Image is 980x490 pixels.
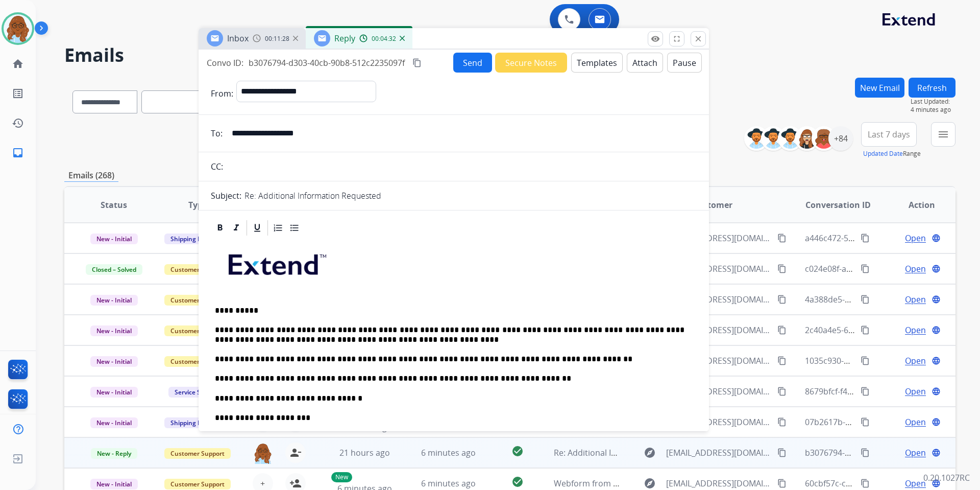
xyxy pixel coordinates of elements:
mat-icon: explore [644,477,656,489]
mat-icon: content_copy [777,448,787,457]
h2: Emails [64,45,955,65]
span: New - Initial [90,417,138,428]
span: 8679bfcf-f4e9-42ac-a88c-9da613533299 [805,386,955,397]
p: To: [211,127,223,139]
mat-icon: home [12,58,24,70]
button: Refresh [909,78,955,98]
mat-icon: language [932,448,941,457]
span: Type [188,199,207,211]
div: Italic [229,220,244,236]
mat-icon: content_copy [777,479,787,488]
p: 0.20.1027RC [923,472,970,484]
mat-icon: language [932,234,941,243]
mat-icon: content_copy [777,325,787,335]
div: Bullet List [287,220,302,236]
button: Send [453,53,492,73]
div: Underline [250,220,265,236]
span: Open [905,263,926,275]
span: 00:11:28 [265,35,289,43]
p: Emails (268) [64,169,118,182]
mat-icon: content_copy [777,417,787,427]
mat-icon: content_copy [412,58,422,67]
button: Last 7 days [861,122,917,147]
span: New - Initial [90,387,138,398]
button: Secure Notes [495,53,567,73]
span: + [260,477,265,489]
button: New Email [855,78,904,98]
span: 60cbf57c-cdc0-4732-8372-7491aac5b680 [805,478,959,489]
span: Open [905,232,926,244]
p: New [331,472,352,482]
span: Last 7 days [868,132,910,136]
img: agent-avatar [253,442,273,464]
span: Customer Support [164,448,231,459]
span: New - Initial [90,325,138,336]
span: 07b2617b-c2cf-4d8f-a5c1-3a3c0365e7e2 [805,416,958,428]
span: New - Initial [90,356,138,367]
div: Ordered List [271,220,286,236]
span: Open [905,477,926,489]
mat-icon: content_copy [861,387,870,396]
mat-icon: content_copy [861,356,870,365]
span: Reply [334,33,355,44]
span: 6 minutes ago [421,447,476,458]
span: [EMAIL_ADDRESS][DOMAIN_NAME] [666,385,771,398]
span: [EMAIL_ADDRESS][DOMAIN_NAME] [666,293,771,306]
img: avatar [4,14,32,43]
span: Webform from [EMAIL_ADDRESS][DOMAIN_NAME] on [DATE] [554,478,785,489]
span: Open [905,293,926,306]
span: New - Initial [90,479,138,489]
mat-icon: person_add [289,477,302,489]
p: From: [211,87,233,100]
div: Bold [212,220,228,236]
span: Customer [693,199,732,211]
button: Pause [667,53,702,73]
span: b3076794-d303-40cb-90b8-512c2235097f [249,57,405,68]
mat-icon: explore [644,447,656,459]
span: Shipping Protection [164,234,234,244]
mat-icon: content_copy [861,264,870,273]
span: [EMAIL_ADDRESS][DOMAIN_NAME] [666,232,771,244]
span: c024e08f-ac63-4eb8-a336-7e94cd65fa3e [805,263,958,274]
mat-icon: content_copy [861,234,870,243]
mat-icon: inbox [12,147,24,159]
span: Re: Additional Information Requested [554,447,698,458]
button: Attach [627,53,663,73]
mat-icon: content_copy [861,325,870,335]
span: Customer Support [164,295,231,306]
button: Templates [571,53,623,73]
mat-icon: content_copy [777,387,787,396]
mat-icon: menu [937,128,949,141]
span: 2c40a4e5-6e41-413a-9e45-b2cc76231b51 [805,324,962,336]
span: 00:04:32 [372,35,396,43]
span: Open [905,416,926,428]
mat-icon: list_alt [12,87,24,100]
span: Last Updated: [911,98,955,106]
span: Shipping Protection [164,417,234,428]
span: Customer Support [164,479,231,489]
mat-icon: language [932,356,941,365]
mat-icon: content_copy [861,295,870,304]
span: 1035c930-d755-41b5-a6b2-33cdeeb5dd43 [805,355,965,366]
mat-icon: language [932,295,941,304]
span: 21 hours ago [339,447,390,458]
span: a446c472-50fa-4a42-ad7d-dbc395115915 [805,232,961,244]
span: Customer Support [164,325,231,336]
p: Subject: [211,190,241,202]
mat-icon: person_remove [289,447,302,459]
span: [EMAIL_ADDRESS][DOMAIN_NAME] [666,355,771,367]
button: Updated Date [863,150,903,158]
span: Open [905,385,926,398]
span: b3076794-d303-40cb-90b8-512c2235097f [805,447,961,458]
span: 6 minutes ago [421,478,476,489]
span: Conversation ID [805,199,871,211]
mat-icon: language [932,325,941,335]
span: 4a388de5-d2db-44d8-a0f5-90f6da387438 [805,294,961,305]
mat-icon: history [12,117,24,129]
mat-icon: content_copy [861,448,870,457]
mat-icon: check_circle [511,445,524,457]
span: [EMAIL_ADDRESS][DOMAIN_NAME] [666,477,771,489]
mat-icon: content_copy [777,264,787,273]
span: 4 minutes ago [911,106,955,114]
span: Open [905,324,926,336]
